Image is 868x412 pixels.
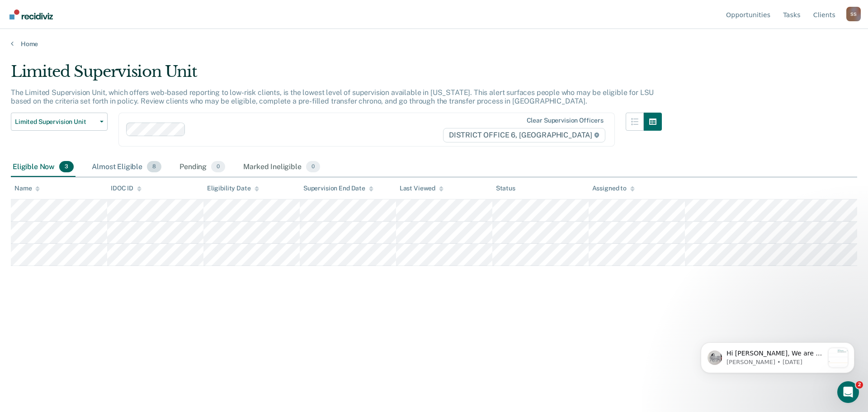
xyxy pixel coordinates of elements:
[207,185,259,192] div: Eligibility Date
[9,9,53,19] img: Recidiviz
[11,62,662,88] div: Limited Supervision Unit
[15,118,96,126] span: Limited Supervision Unit
[846,7,861,21] button: Profile dropdown button
[856,381,863,388] span: 2
[59,161,74,173] span: 3
[846,7,861,21] div: S S
[11,40,857,48] a: Home
[306,161,320,173] span: 0
[11,157,75,177] div: Eligible Now3
[592,185,635,192] div: Assigned to
[241,157,322,177] div: Marked Ineligible0
[111,185,142,192] div: IDOC ID
[39,25,137,257] span: Hi [PERSON_NAME], We are so excited to announce a brand new feature: AI case note search! 📣 Findi...
[837,381,859,403] iframe: Intercom live chat
[687,324,868,388] iframe: Intercom notifications message
[39,34,137,42] p: Message from Kim, sent 3w ago
[211,161,225,173] span: 0
[11,113,108,131] button: Limited Supervision Unit
[443,128,605,142] span: DISTRICT OFFICE 6, [GEOGRAPHIC_DATA]
[496,185,515,192] div: Status
[400,185,443,192] div: Last Viewed
[90,157,163,177] div: Almost Eligible8
[147,161,161,173] span: 8
[178,157,227,177] div: Pending0
[11,88,654,105] p: The Limited Supervision Unit, which offers web-based reporting to low-risk clients, is the lowest...
[303,185,373,192] div: Supervision End Date
[14,185,40,192] div: Name
[527,117,604,124] div: Clear supervision officers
